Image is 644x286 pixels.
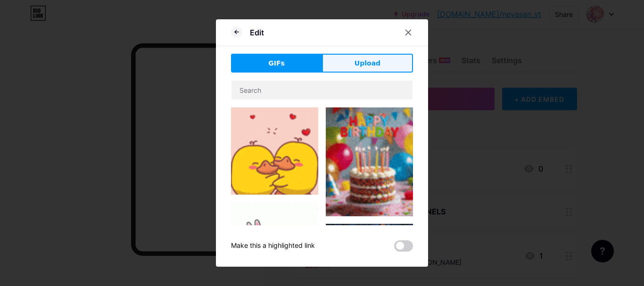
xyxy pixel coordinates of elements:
button: GIFs [231,54,322,73]
div: Make this a highlighted link [231,240,315,252]
span: GIFs [268,58,285,68]
button: Upload [322,54,413,73]
img: Gihpy [231,202,318,277]
img: Gihpy [231,107,318,195]
input: Search [231,81,413,99]
span: Upload [355,58,380,68]
img: Gihpy [326,107,413,216]
div: Edit [250,27,264,38]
